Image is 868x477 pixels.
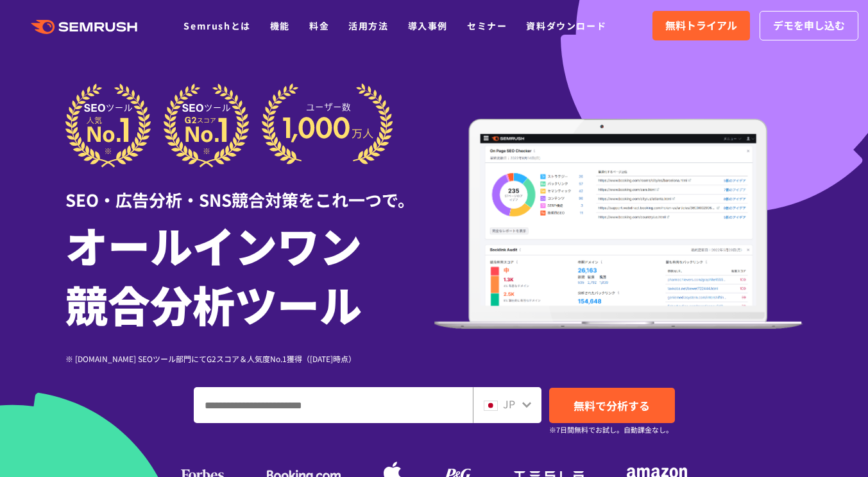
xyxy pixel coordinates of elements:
input: ドメイン、キーワードまたはURLを入力してください [194,388,472,422]
h1: オールインワン 競合分析ツール [65,215,434,333]
a: 機能 [270,19,290,32]
a: 資料ダウンロード [526,19,606,32]
div: SEO・広告分析・SNS競合対策をこれ一つで。 [65,168,434,212]
span: 無料で分析する [574,397,650,413]
a: 料金 [309,19,329,32]
a: 導入事例 [408,19,448,32]
span: JP [503,396,515,412]
a: 無料で分析する [549,388,675,423]
span: デモを申し込む [773,17,845,34]
div: ※ [DOMAIN_NAME] SEOツール部門にてG2スコア＆人気度No.1獲得（[DATE]時点） [65,352,434,365]
a: 無料トライアル [652,11,750,40]
span: 無料トライアル [665,17,737,34]
a: セミナー [467,19,507,32]
a: Semrushとは [183,19,250,32]
a: デモを申し込む [760,11,858,40]
a: 活用方法 [348,19,388,32]
small: ※7日間無料でお試し。自動課金なし。 [549,424,673,436]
